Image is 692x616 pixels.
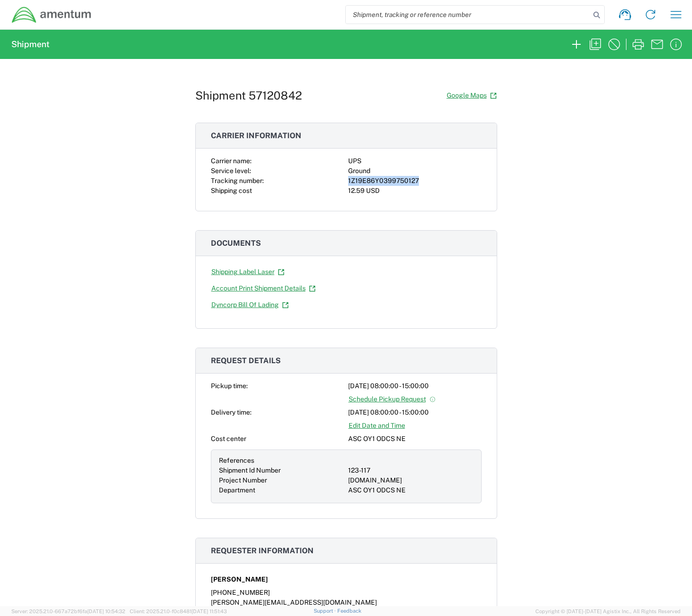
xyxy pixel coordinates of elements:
[211,157,251,165] span: Carrier name:
[195,89,302,102] h1: Shipment 57120842
[348,391,436,408] a: Schedule Pickup Request
[348,434,482,444] div: ASC OY1 ODCS NE
[211,574,268,584] span: [PERSON_NAME]
[211,546,314,555] span: Requester information
[219,457,254,464] span: References
[219,475,344,485] div: Project Number
[211,131,301,140] span: Carrier information
[211,598,482,608] div: [PERSON_NAME][EMAIL_ADDRESS][DOMAIN_NAME]
[348,485,474,495] div: ASC OY1 ODCS NE
[348,475,474,485] div: [DOMAIN_NAME]
[211,382,248,390] span: Pickup time:
[446,87,497,104] a: Google Maps
[348,381,482,391] div: [DATE] 08:00:00 - 15:00:00
[348,466,474,475] div: 123-117
[130,608,227,614] span: Client: 2025.21.0-f0c8481
[348,176,482,186] div: 1Z19E86Y0399750127
[348,417,406,434] a: Edit Date and Time
[192,608,227,614] span: [DATE] 11:51:43
[211,187,252,194] span: Shipping cost
[337,608,361,614] a: Feedback
[219,466,344,475] div: Shipment Id Number
[348,186,482,196] div: 12.59 USD
[211,356,281,365] span: Request details
[348,156,482,166] div: UPS
[11,608,125,614] span: Server: 2025.21.0-667a72bf6fa
[535,607,681,616] span: Copyright © [DATE]-[DATE] Agistix Inc., All Rights Reserved
[346,6,590,24] input: Shipment, tracking or reference number
[211,264,285,280] a: Shipping Label Laser
[211,297,289,313] a: Dyncorp Bill Of Lading
[11,6,92,24] img: dyncorp
[11,39,50,50] h2: Shipment
[211,588,482,598] div: [PHONE_NUMBER]
[348,166,482,176] div: Ground
[211,408,251,416] span: Delivery time:
[211,177,264,184] span: Tracking number:
[219,485,344,495] div: Department
[314,608,337,614] a: Support
[87,608,125,614] span: [DATE] 10:54:32
[211,167,251,175] span: Service level:
[348,408,482,417] div: [DATE] 08:00:00 - 15:00:00
[211,435,246,442] span: Cost center
[211,280,316,297] a: Account Print Shipment Details
[211,239,261,248] span: Documents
